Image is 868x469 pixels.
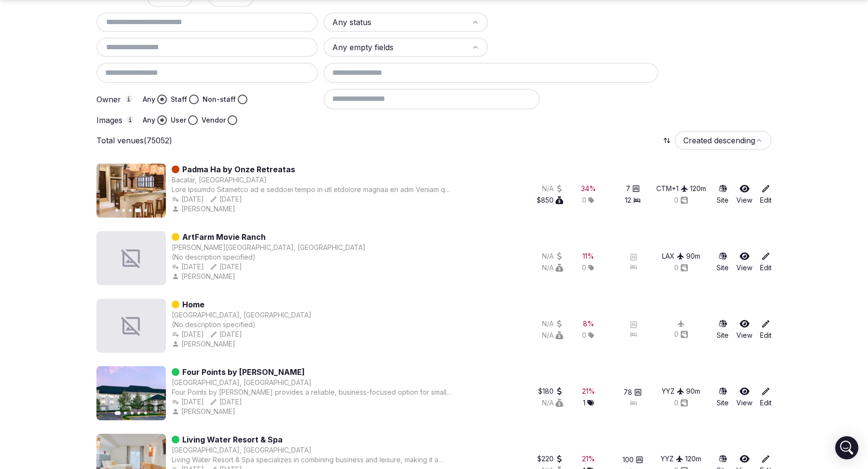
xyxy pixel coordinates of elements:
button: $180 [538,386,563,396]
button: Bacalar, [GEOGRAPHIC_DATA] [172,175,267,185]
button: [DATE] [210,330,242,339]
button: [DATE] [172,397,204,407]
a: View [736,251,752,273]
a: Four Points by [PERSON_NAME] [182,366,305,378]
a: ArtFarm Movie Ranch [182,231,266,243]
button: 90m [686,386,700,396]
button: Owner [125,95,133,103]
label: Non-staff [203,95,236,104]
button: [PERSON_NAME] [172,339,237,349]
p: Total venues (75052) [96,135,172,146]
button: 21% [582,454,595,464]
div: 90 m [686,251,700,261]
div: Lore Ipsumdo Sitametco ad e seddoei tempo in utl etdolore magnaa en adm Veniam qu Nostr Exercit, ... [172,185,454,194]
div: 34 % [581,184,596,193]
span: 100 [623,455,634,465]
button: Go to slide 4 [135,208,141,212]
button: 21% [582,386,595,396]
button: 0 [674,330,688,339]
img: Featured image for Padma Ha by Onze Retreatas [100,164,169,218]
button: [DATE] [172,330,204,339]
span: 78 [624,387,632,397]
button: [DATE] [172,262,204,272]
button: LAX [662,251,684,261]
button: Go to slide 1 [115,209,118,212]
a: Site [717,386,729,408]
button: [GEOGRAPHIC_DATA], [GEOGRAPHIC_DATA] [172,310,312,320]
button: 0 [674,263,688,273]
a: View [736,319,752,340]
button: 12 [625,195,641,205]
div: [PERSON_NAME] [172,407,237,416]
a: Edit [760,184,772,205]
div: Four Points by [PERSON_NAME] provides a reliable, business-focused option for smaller corporate g... [172,387,454,397]
button: 0 [674,195,688,205]
div: YYZ [662,386,684,396]
button: N/A [542,398,563,408]
button: [DATE] [210,194,242,204]
button: N/A [542,319,563,329]
div: N/A [542,263,563,273]
div: 120 m [690,184,706,193]
button: [PERSON_NAME][GEOGRAPHIC_DATA], [GEOGRAPHIC_DATA] [172,243,366,252]
a: Padma Ha by Onze Retreatas [182,164,295,175]
div: $220 [537,454,563,464]
button: [DATE] [210,262,242,272]
a: Home [182,299,204,310]
button: 120m [690,184,706,193]
div: 11 % [583,251,594,261]
label: Images [96,116,135,124]
button: 8% [583,319,594,329]
button: 78 [624,387,642,397]
label: Any [143,95,155,104]
button: [DATE] [172,194,204,204]
button: 34% [581,184,596,193]
button: 7 [626,184,640,193]
button: YYZ [661,454,683,464]
div: $850 [537,195,563,205]
a: Site [717,251,729,273]
button: CTM+1 [656,184,688,193]
button: 1 [583,398,594,408]
a: Site [717,184,729,205]
div: 90 m [686,386,700,396]
button: Go to slide 1 [115,411,121,415]
button: 120m [685,454,701,464]
a: Living Water Resort & Spa [182,434,283,445]
button: N/A [542,184,563,193]
button: 90m [686,251,700,261]
div: [PERSON_NAME] [172,204,237,214]
button: [GEOGRAPHIC_DATA], [GEOGRAPHIC_DATA] [172,445,312,455]
label: Owner [96,95,135,104]
a: View [736,184,752,205]
div: (No description specified) [172,252,366,262]
button: [DATE] [210,397,242,407]
a: Edit [760,386,772,408]
div: [PERSON_NAME] [172,272,237,281]
button: 100 [623,455,643,465]
div: Living Water Resort & Spa specializes in combining business and leisure, making it a fantastic op... [172,455,454,465]
img: Featured image for Four Points by Sheraton Barrie [96,366,166,420]
button: [GEOGRAPHIC_DATA], [GEOGRAPHIC_DATA] [172,378,312,387]
span: 0 [582,195,586,205]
